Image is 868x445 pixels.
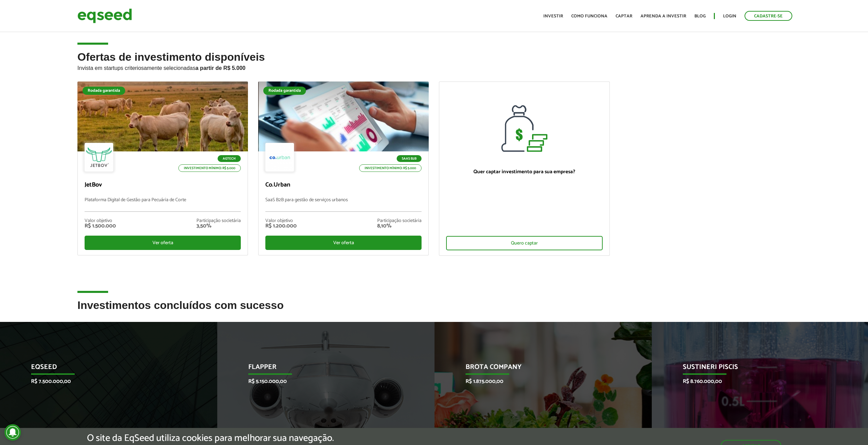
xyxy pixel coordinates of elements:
[196,219,241,223] div: Participação societária
[466,378,610,385] p: R$ 1.875.000,00
[218,155,241,162] p: Agtech
[196,223,241,229] div: 3,50%
[85,219,116,223] div: Valor objetivo
[397,155,422,162] p: SaaS B2B
[265,219,297,223] div: Valor objetivo
[83,87,125,95] div: Rodada garantida
[439,81,609,256] a: Quer captar investimento para sua empresa? Quero captar
[263,87,306,95] div: Rodada garantida
[31,378,176,385] p: R$ 7.500.000,00
[377,223,422,229] div: 8,10%
[265,181,422,189] p: Co.Urban
[265,223,297,229] div: R$ 1.200.000
[683,378,828,385] p: R$ 8.760.000,00
[543,14,563,18] a: Investir
[683,363,828,375] p: Sustineri Piscis
[446,169,602,175] p: Quer captar investimento para sua empresa?
[359,164,422,172] p: Investimento mínimo: R$ 5.000
[85,197,241,212] p: Plataforma Digital de Gestão para Pecuária de Corte
[85,236,241,250] div: Ver oferta
[377,219,422,223] div: Participação societária
[694,14,706,18] a: Blog
[723,14,736,18] a: Login
[178,164,241,172] p: Investimento mínimo: R$ 5.000
[616,14,632,18] a: Captar
[77,299,791,322] h2: Investimentos concluídos com sucesso
[195,65,246,71] strong: a partir de R$ 5.000
[745,11,792,21] a: Cadastre-se
[77,81,248,255] a: Rodada garantida Agtech Investimento mínimo: R$ 5.000 JetBov Plataforma Digital de Gestão para Pe...
[77,63,791,71] p: Invista em startups criteriosamente selecionadas
[31,363,176,375] p: EqSeed
[571,14,607,18] a: Como funciona
[87,433,334,444] h5: O site da EqSeed utiliza cookies para melhorar sua navegação.
[466,363,610,375] p: Brota Company
[77,7,132,25] img: EqSeed
[265,197,422,212] p: SaaS B2B para gestão de serviços urbanos
[265,236,422,250] div: Ver oferta
[248,378,393,385] p: R$ 5.150.000,00
[77,51,791,81] h2: Ofertas de investimento disponíveis
[85,223,116,229] div: R$ 1.500.000
[248,363,393,375] p: Flapper
[85,181,241,189] p: JetBov
[446,236,602,250] div: Quero captar
[258,81,429,255] a: Rodada garantida SaaS B2B Investimento mínimo: R$ 5.000 Co.Urban SaaS B2B para gestão de serviços...
[641,14,686,18] a: Aprenda a investir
